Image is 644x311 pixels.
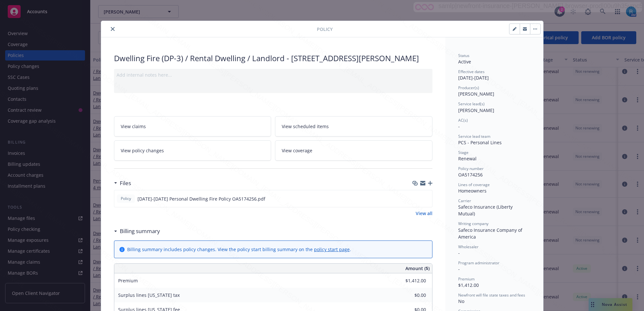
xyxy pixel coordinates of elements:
[282,147,312,154] span: View coverage
[127,246,351,253] div: Billing summary includes policy changes. View the policy start billing summary on the .
[314,246,350,252] a: policy start page
[458,276,475,282] span: Premium
[458,155,477,162] span: Renewal
[458,260,499,266] span: Program administrator
[114,227,160,235] div: Billing summary
[458,298,464,304] span: No
[413,195,419,202] button: download file
[458,91,494,97] span: [PERSON_NAME]
[416,210,432,217] a: View all
[458,118,468,123] span: AC(s)
[458,182,490,187] span: Lines of coverage
[120,227,160,235] h3: Billing summary
[458,198,471,203] span: Carrier
[114,140,271,161] a: View policy changes
[458,221,488,226] span: Writing company
[458,69,530,81] div: [DATE] - [DATE]
[405,265,430,272] span: Amount ($)
[458,292,525,298] span: Newfront will file state taxes and fees
[424,195,430,202] button: preview file
[458,244,478,250] span: Wholesaler
[458,59,471,65] span: Active
[114,53,432,64] div: Dwelling Fire (DP-3) / Rental Dwelling / Landlord - [STREET_ADDRESS][PERSON_NAME]
[114,116,271,137] a: View claims
[275,116,432,137] a: View scheduled items
[275,140,432,161] a: View coverage
[117,71,430,78] div: Add internal notes here...
[282,123,329,130] span: View scheduled items
[317,26,333,33] span: Policy
[388,276,430,286] input: 0.00
[458,227,524,240] span: Safeco Insurance Company of America
[137,195,265,202] span: [DATE]-[DATE] Personal Dwelling Fire Policy OA5174256.pdf
[118,278,138,284] span: Premium
[458,134,490,139] span: Service lead team
[118,292,180,298] span: Surplus lines [US_STATE] tax
[458,85,479,90] span: Producer(s)
[458,123,460,129] span: -
[458,150,469,155] span: Stage
[388,290,430,300] input: 0.00
[119,196,132,202] span: Policy
[458,139,502,146] span: PCS - Personal Lines
[120,179,131,187] h3: Files
[121,123,146,130] span: View claims
[458,172,483,178] span: OA5174256
[121,147,164,154] span: View policy changes
[458,266,460,272] span: -
[458,204,514,217] span: Safeco Insurance (Liberty Mutual)
[458,53,469,58] span: Status
[458,69,485,74] span: Effective dates
[114,179,131,187] div: Files
[458,250,460,256] span: -
[458,282,479,288] span: $1,412.00
[458,187,530,194] div: Homeowners
[458,166,484,171] span: Policy number
[458,107,494,113] span: [PERSON_NAME]
[458,101,485,107] span: Service lead(s)
[109,25,117,33] button: close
